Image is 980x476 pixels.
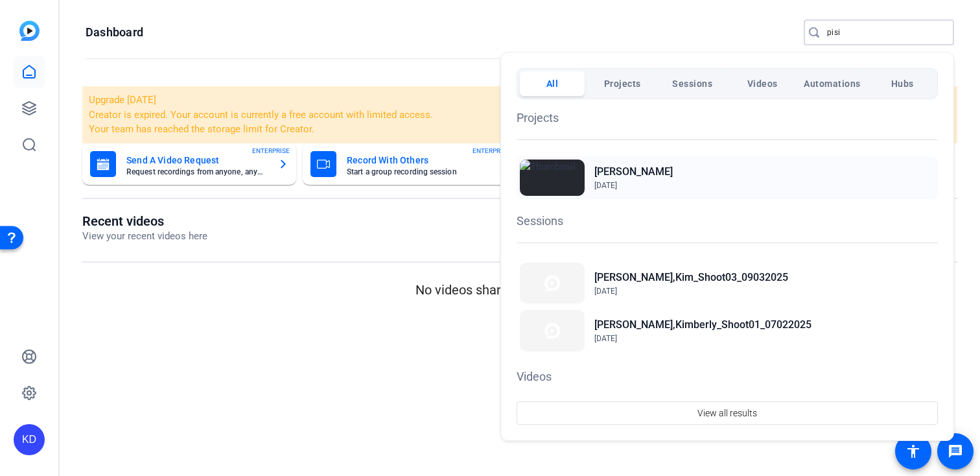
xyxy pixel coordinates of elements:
span: [DATE] [594,334,617,343]
span: [DATE] [594,287,617,296]
span: All [546,72,559,95]
span: Projects [604,72,641,95]
span: Hubs [891,72,914,95]
h2: [PERSON_NAME] [594,164,673,180]
img: Thumbnail [520,263,585,303]
h2: [PERSON_NAME],Kim_Shoot03_09032025 [594,270,788,285]
span: Videos [747,72,778,95]
img: Thumbnail [520,160,585,196]
img: Thumbnail [520,310,585,351]
h1: Sessions [517,212,938,230]
span: [DATE] [594,181,617,190]
h1: Projects [517,109,938,126]
span: View all results [697,401,757,425]
span: Automations [804,72,861,95]
span: Sessions [672,72,712,95]
button: View all results [517,401,938,425]
h1: Videos [517,368,938,385]
h2: [PERSON_NAME],Kimberly_Shoot01_07022025 [594,317,811,333]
